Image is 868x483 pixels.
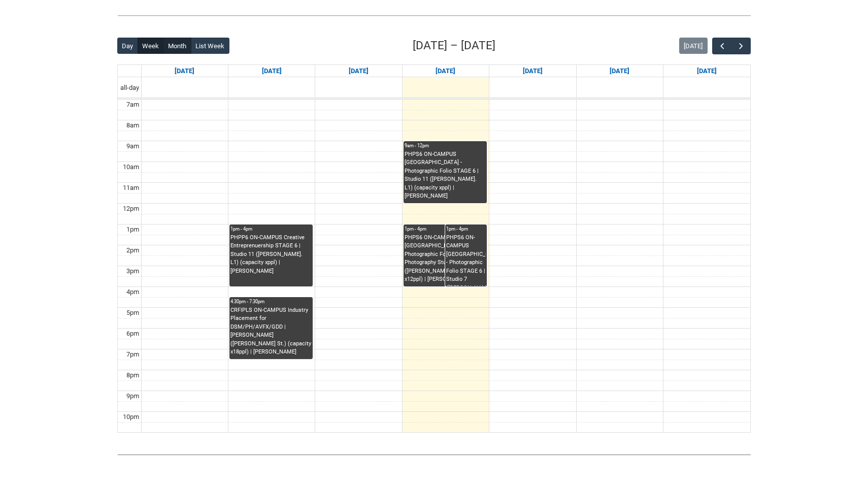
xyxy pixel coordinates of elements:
[138,38,164,54] button: Week
[124,287,141,297] div: 4pm
[124,266,141,276] div: 3pm
[124,349,141,360] div: 7pm
[121,204,141,214] div: 12pm
[191,38,229,54] button: List Week
[124,100,141,110] div: 7am
[230,226,312,233] div: 1pm - 4pm
[608,65,631,77] a: Go to October 10, 2025
[163,38,191,54] button: Month
[446,234,486,286] div: PHPS6 ON-CAMPUS [GEOGRAPHIC_DATA] - Photographic Folio STAGE 6 | Studio 7 ([PERSON_NAME].) (capac...
[173,65,196,77] a: Go to October 5, 2025
[121,183,141,193] div: 11am
[230,306,312,357] div: CRFIPLS ON-CAMPUS Industry Placement for DSM/PH/AVFX/GDD | [PERSON_NAME] ([PERSON_NAME] St.) (cap...
[230,234,312,276] div: PHPP6 ON-CAMPUS Creative Entreprenuership STAGE 6 | Studio 11 ([PERSON_NAME]. L1) (capacity xppl)...
[347,65,371,77] a: Go to October 7, 2025
[117,38,138,54] button: Day
[124,391,141,401] div: 9pm
[446,226,486,233] div: 1pm - 4pm
[118,83,141,93] span: all-day
[405,142,486,149] div: 9am - 12pm
[124,224,141,235] div: 1pm
[405,226,486,233] div: 1pm - 4pm
[712,38,731,54] button: Previous Week
[121,412,141,422] div: 10pm
[731,38,751,54] button: Next Week
[679,38,708,54] button: [DATE]
[260,65,284,77] a: Go to October 6, 2025
[433,65,457,77] a: Go to October 8, 2025
[124,329,141,339] div: 6pm
[695,65,719,77] a: Go to October 11, 2025
[124,370,141,380] div: 8pm
[521,65,545,77] a: Go to October 9, 2025
[117,10,751,21] img: REDU_GREY_LINE
[124,141,141,151] div: 9am
[117,449,751,460] img: REDU_GREY_LINE
[124,308,141,318] div: 5pm
[230,298,312,305] div: 4:30pm - 7:30pm
[413,37,495,54] h2: [DATE] – [DATE]
[405,234,486,284] div: PHPS6 ON-CAMPUS [GEOGRAPHIC_DATA] - Photographic Folio STAGE 6 | Photography Studio ([PERSON_NAME...
[405,150,486,201] div: PHPS6 ON-CAMPUS [GEOGRAPHIC_DATA] - Photographic Folio STAGE 6 | Studio 11 ([PERSON_NAME]. L1) (c...
[124,120,141,131] div: 8am
[121,162,141,172] div: 10am
[124,245,141,255] div: 2pm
